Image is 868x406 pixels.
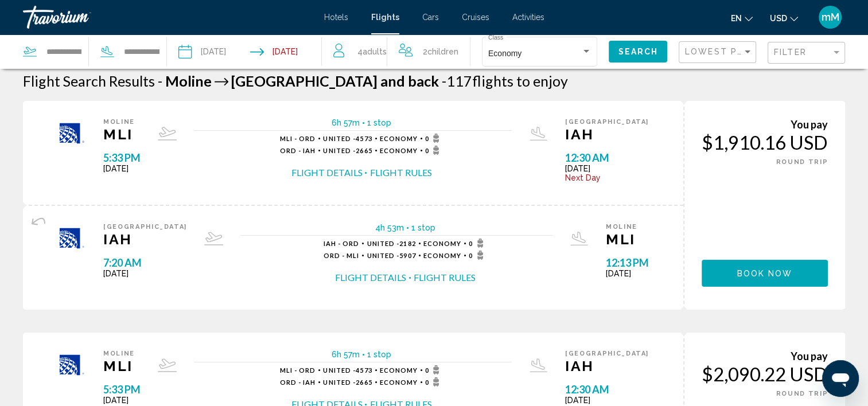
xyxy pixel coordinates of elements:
span: 4h 53m [375,223,404,232]
mat-select: Sort by [685,48,753,57]
button: Search [609,41,667,62]
span: MLI - ORD [280,135,316,142]
span: MLI [606,231,649,248]
span: Economy [423,240,462,247]
span: Economy [380,378,418,386]
button: Depart date: Dec 25, 2025 [178,34,226,69]
span: 2665 [323,378,372,386]
span: flights to enjoy [472,72,568,89]
span: Economy [488,49,521,58]
span: 1 stop [367,350,391,359]
span: 0 [469,251,486,260]
span: [DATE] [103,396,141,405]
span: Search [618,48,658,57]
span: Moline [103,350,141,357]
span: 12:13 PM [606,256,649,269]
button: Flight Rules [369,166,431,179]
span: United - [323,378,356,386]
span: 5:33 PM [103,151,141,164]
span: IAH [565,357,649,374]
span: Economy [380,135,418,142]
span: United - [323,366,356,374]
span: en [731,14,742,23]
span: Moline [165,72,212,89]
span: ORD - MLI [324,252,360,259]
span: Moline [103,118,141,126]
span: Economy [423,252,462,259]
span: MLI [103,357,141,374]
a: Cars [422,13,439,22]
button: Flight Rules [414,271,476,284]
span: mM [822,11,839,23]
span: Next Day [565,173,649,182]
span: Economy [380,366,418,374]
div: $2,090.22 USD [702,362,828,385]
span: 5907 [367,252,415,259]
a: Cruises [462,13,489,22]
span: Filter [774,48,807,57]
iframe: Button to launch messaging window [822,360,859,397]
span: 2182 [367,240,415,247]
span: Economy [380,147,418,154]
button: Flight Details [335,271,406,284]
span: 4573 [323,135,372,142]
span: 1 stop [367,118,391,127]
button: Change currency [770,10,798,26]
button: Travelers: 4 adults, 2 children [322,34,470,69]
span: IAH - ORD [324,240,360,247]
button: Change language [731,10,753,26]
span: 4573 [323,366,372,374]
span: ORD - IAH [280,147,316,154]
span: IAH [565,126,649,143]
span: - [442,72,446,89]
a: Activities [512,13,544,22]
button: Flight Details [291,166,362,179]
span: United - [367,252,399,259]
button: Return date: Dec 29, 2025 [250,34,298,69]
span: MLI [103,126,141,143]
span: [DATE] [103,269,187,278]
span: 117 [442,72,472,89]
h1: Flight Search Results [23,72,155,89]
span: [DATE] [103,164,141,173]
span: 0 [425,134,443,143]
span: United - [367,240,399,247]
span: - [158,72,162,89]
span: USD [770,14,787,23]
span: 12:30 AM [565,151,649,164]
span: 6h 57m [332,350,360,359]
span: 7:20 AM [103,256,187,269]
span: 6h 57m [332,118,360,127]
a: Flights [371,13,399,22]
span: IAH [103,231,187,248]
span: 0 [425,365,443,374]
span: ROUND TRIP [776,390,828,397]
span: Book now [737,269,793,278]
span: United - [323,147,356,154]
a: Hotels [324,13,348,22]
span: ORD - IAH [280,378,316,386]
span: MLI - ORD [280,366,316,374]
span: 0 [469,239,486,248]
a: Book now [702,266,828,278]
span: [DATE] [565,396,649,405]
span: 5:33 PM [103,383,141,396]
span: Moline [606,223,649,231]
span: 0 [425,377,443,387]
span: Children [427,47,458,56]
span: 1 stop [411,223,435,232]
span: Adults [363,47,387,56]
span: 12:30 AM [565,383,649,396]
span: [GEOGRAPHIC_DATA] [103,223,187,231]
span: United - [323,135,356,142]
span: 2 [423,44,458,60]
span: [GEOGRAPHIC_DATA] [565,350,649,357]
div: You pay [702,118,828,131]
span: 4 [357,44,387,60]
span: 0 [425,146,443,155]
